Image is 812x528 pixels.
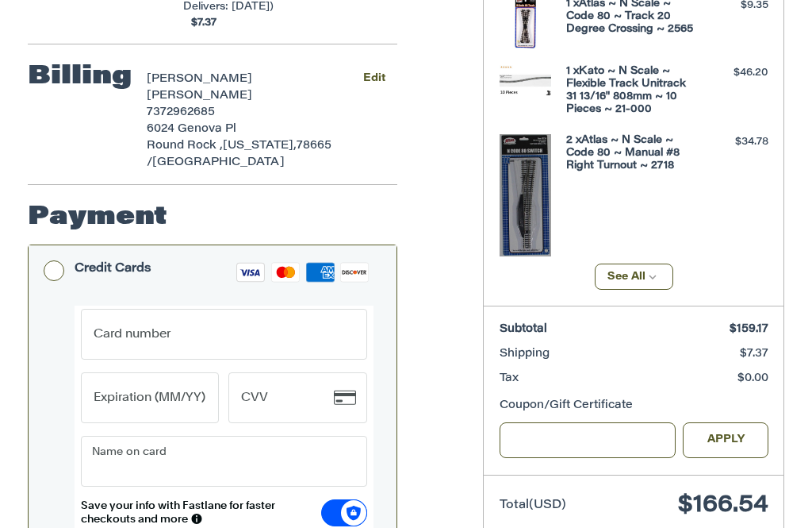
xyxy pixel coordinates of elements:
[500,499,566,511] span: Total (USD)
[147,141,223,152] span: Round Rock ,
[683,422,768,458] button: Apply
[678,494,768,518] span: $166.54
[737,373,768,384] span: $0.00
[152,157,285,168] span: [GEOGRAPHIC_DATA]
[500,422,676,458] input: Gift Certificate or Coupon Code
[701,65,768,81] div: $46.20
[701,134,768,150] div: $34.78
[28,202,167,233] h2: Payment
[93,437,334,485] iframe: Secure Credit Card Frame - Cardholder Name
[93,374,186,422] iframe: Secure Credit Card Frame - Expiration Date
[28,61,132,93] h2: Billing
[350,67,397,91] button: Edit
[147,74,252,85] span: [PERSON_NAME]
[75,256,151,282] div: Credit Cards
[566,134,697,173] h4: 2 x Atlas ~ N Scale ~ Code 80 ~ Manual #8 Right Turnout ~ 2718
[595,264,673,290] button: See All
[147,141,331,168] span: 78665 /
[147,107,215,118] span: 7372962685
[500,373,519,384] span: Tax
[740,349,768,360] span: $7.37
[183,15,216,31] span: $7.37
[500,349,550,360] span: Shipping
[147,91,252,102] span: [PERSON_NAME]
[240,374,334,422] iframe: Secure Credit Card Frame - CVV
[566,65,697,117] h4: 1 x Kato ~ N Scale ~ Flexible Track Unitrack 31 13/16" 808mm ~ 10 Pieces ~ 21-000
[500,398,768,414] div: Coupon/Gift Certificate
[93,310,334,358] iframe: Secure Credit Card Frame - Credit Card Number
[500,324,547,335] span: Subtotal
[147,124,236,135] span: 6024 Genova Pl
[730,324,768,335] span: $159.17
[223,141,297,152] span: [US_STATE],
